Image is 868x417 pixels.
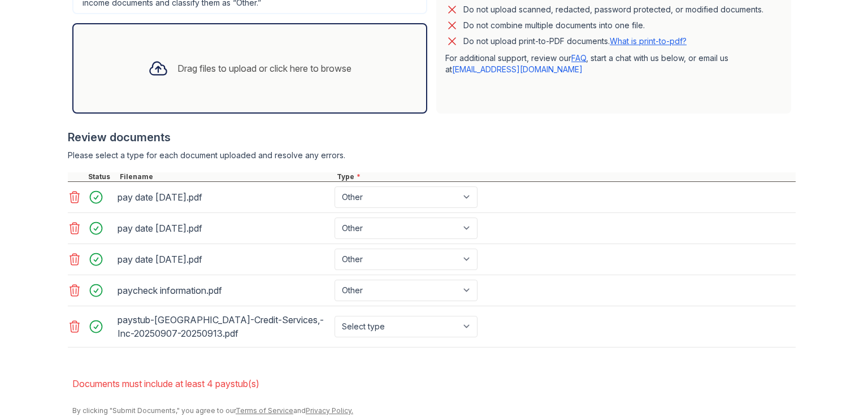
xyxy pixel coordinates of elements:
[118,281,330,299] div: paycheck information.pdf
[445,53,782,75] p: For additional support, review our , start a chat with us below, or email us at
[236,406,293,415] a: Terms of Service
[118,172,335,181] div: Filename
[118,311,330,342] div: paystub-[GEOGRAPHIC_DATA]-Credit-Services,-Inc-20250907-20250913.pdf
[86,172,118,181] div: Status
[610,36,687,46] a: What is print-to-pdf?
[68,150,796,161] div: Please select a type for each document uploaded and resolve any errors.
[118,188,330,206] div: pay date [DATE].pdf
[571,53,586,63] a: FAQ
[306,406,353,415] a: Privacy Policy.
[177,62,351,75] div: Drag files to upload or click here to browse
[72,406,796,415] div: By clicking "Submit Documents," you agree to our and
[72,372,796,395] li: Documents must include at least 4 paystub(s)
[68,129,796,145] div: Review documents
[463,3,763,16] div: Do not upload scanned, redacted, password protected, or modified documents.
[463,36,687,47] p: Do not upload print-to-PDF documents.
[463,19,645,32] div: Do not combine multiple documents into one file.
[118,219,330,237] div: pay date [DATE].pdf
[335,172,796,181] div: Type
[118,250,330,268] div: pay date [DATE].pdf
[452,64,583,74] a: [EMAIL_ADDRESS][DOMAIN_NAME]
